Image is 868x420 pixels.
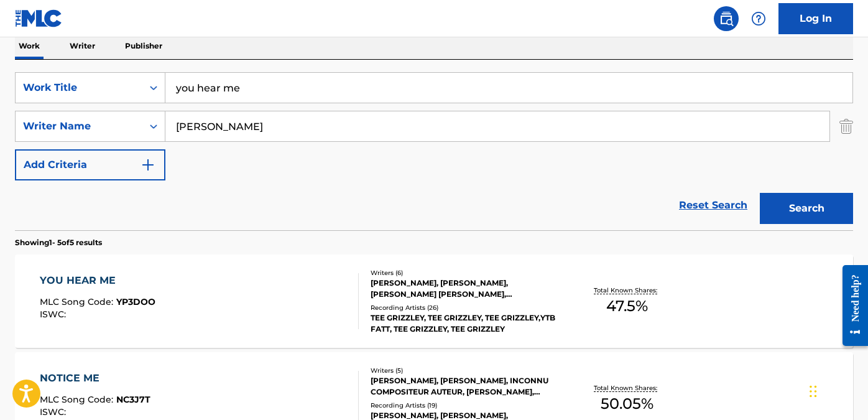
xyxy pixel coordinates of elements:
a: Log In [778,3,853,34]
p: Work [15,33,44,59]
div: Help [746,6,771,31]
div: NOTICE ME [40,371,150,386]
form: Search Form [15,72,853,230]
p: Writer [66,33,99,59]
div: Writers ( 5 ) [371,366,558,375]
span: ISWC : [40,309,69,320]
a: Reset Search [673,192,754,219]
button: Add Criteria [15,149,165,180]
iframe: Resource Center [833,256,868,356]
p: Total Known Shares: [594,383,660,393]
span: MLC Song Code : [40,394,116,405]
div: Writers ( 6 ) [371,268,558,278]
div: [PERSON_NAME], [PERSON_NAME], [PERSON_NAME] [PERSON_NAME], [PERSON_NAME], [PERSON_NAME] [PERSON_N... [371,278,558,300]
a: YOU HEAR MEMLC Song Code:YP3DOOISWC:Writers (6)[PERSON_NAME], [PERSON_NAME], [PERSON_NAME] [PERSO... [15,254,853,348]
a: Public Search [714,6,739,31]
img: search [719,11,734,26]
div: Work Title [23,80,135,95]
p: Publisher [121,33,166,59]
div: YOU HEAR ME [40,273,155,288]
div: Recording Artists ( 19 ) [371,401,558,410]
img: Delete Criterion [839,111,853,142]
span: NC3J7T [116,394,150,405]
div: [PERSON_NAME], [PERSON_NAME], INCONNU COMPOSITEUR AUTEUR, [PERSON_NAME], [PERSON_NAME] [371,375,558,398]
div: TEE GRIZZLEY, TEE GRIZZLEY, TEE GRIZZLEY,YTB FATT, TEE GRIZZLEY, TEE GRIZZLEY [371,312,558,335]
p: Showing 1 - 5 of 5 results [15,237,102,248]
iframe: Chat Widget [806,360,868,420]
div: Writer Name [23,119,135,134]
span: MLC Song Code : [40,296,116,307]
img: MLC Logo [15,9,63,27]
span: YP3DOO [116,296,155,307]
span: ISWC : [40,406,69,418]
span: 47.5 % [606,295,648,317]
span: 50.05 % [601,393,653,415]
p: Total Known Shares: [594,286,660,295]
img: 9d2ae6d4665cec9f34b9.svg [141,157,155,172]
div: Recording Artists ( 26 ) [371,303,558,312]
div: Drag [810,373,817,410]
img: help [751,11,766,26]
button: Search [760,193,853,224]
